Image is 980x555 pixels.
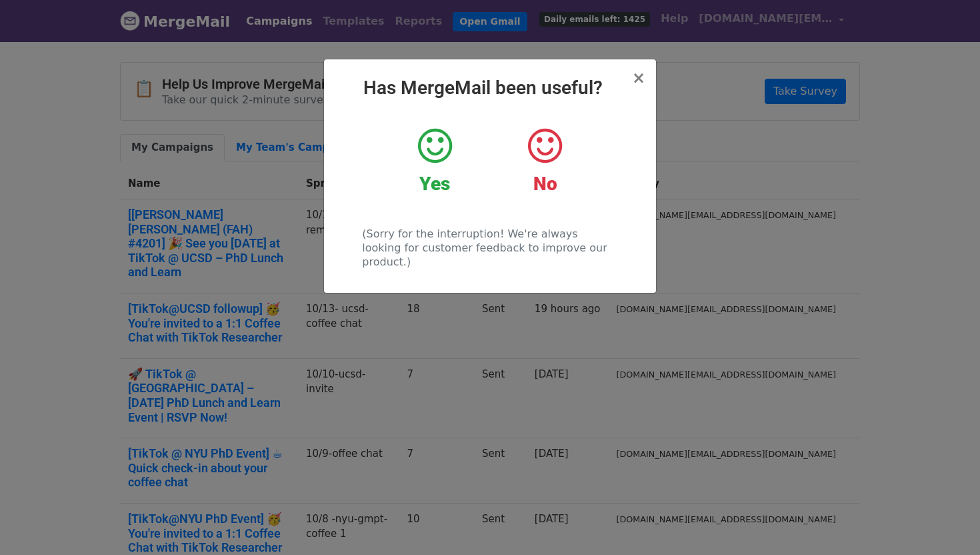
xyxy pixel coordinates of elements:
span: × [632,69,645,87]
a: Yes [390,126,480,195]
strong: Yes [419,173,450,195]
p: (Sorry for the interruption! We're always looking for customer feedback to improve our product.) [362,227,617,269]
a: No [500,126,590,195]
strong: No [533,173,557,195]
button: Close [632,70,645,86]
h2: Has MergeMail been useful? [335,77,645,99]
